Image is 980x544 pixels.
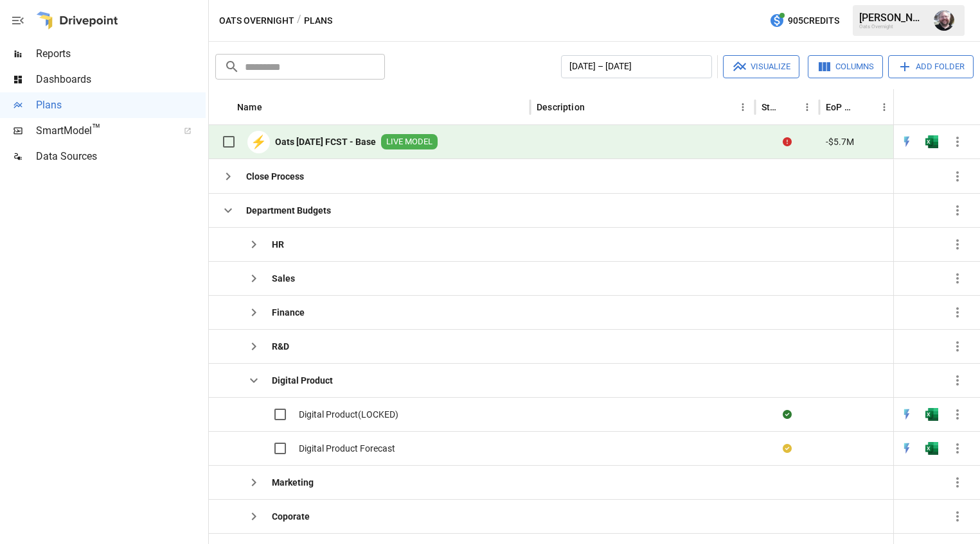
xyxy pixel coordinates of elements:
button: Sort [780,98,798,116]
span: ™ [92,121,101,137]
button: EoP Cash column menu [875,98,893,116]
b: Coporate [272,510,310,523]
span: LIVE MODEL [381,136,438,148]
div: Open in Excel [925,442,938,455]
img: quick-edit-flash.b8aec18c.svg [900,135,913,148]
b: Digital Product [272,374,333,387]
div: EoP Cash [826,102,856,112]
button: Sort [263,98,281,116]
span: Plans [36,98,206,113]
img: quick-edit-flash.b8aec18c.svg [900,408,913,421]
img: quick-edit-flash.b8aec18c.svg [900,442,913,455]
div: Description [537,102,585,112]
b: Finance [272,306,305,319]
div: Open in Excel [925,135,938,148]
span: Reports [36,46,206,62]
button: Visualize [723,55,799,78]
button: Thomas Keller [926,3,962,38]
button: Oats Overnight [219,13,294,29]
button: Add Folder [888,55,974,78]
img: excel-icon.76473adf.svg [925,408,938,421]
b: HR [272,238,284,251]
div: Open in Quick Edit [900,408,913,421]
b: Close Process [246,170,304,183]
img: Thomas Keller [934,10,954,31]
button: 905Credits [764,9,844,33]
span: Digital Product(LOCKED) [299,408,398,421]
div: Open in Quick Edit [900,442,913,455]
b: Oats [DATE] FCST - Base [275,135,376,148]
div: Your plan has changes in Excel that are not reflected in the Drivepoint Data Warehouse, select "S... [783,442,792,455]
img: excel-icon.76473adf.svg [925,442,938,455]
button: Sort [952,98,970,116]
button: [DATE] – [DATE] [561,55,712,78]
span: Dashboards [36,72,206,87]
img: excel-icon.76473adf.svg [925,135,938,148]
button: Description column menu [734,98,752,116]
b: Department Budgets [246,204,331,217]
div: Sync complete [783,408,792,421]
span: Data Sources [36,149,206,164]
button: Status column menu [798,98,816,116]
span: Digital Product Forecast [299,442,395,455]
div: Open in Excel [925,408,938,421]
b: R&D [272,340,289,353]
b: Marketing [272,476,314,489]
button: Sort [857,98,875,116]
div: Status [762,102,779,112]
div: Open in Quick Edit [900,135,913,148]
button: Columns [808,55,883,78]
div: / [297,13,301,29]
span: -$5.7M [826,135,854,148]
button: Sort [586,98,604,116]
span: SmartModel [36,123,170,139]
div: ⚡ [247,131,270,153]
div: Oats Overnight [859,24,926,30]
div: Name [237,102,262,112]
span: 905 Credits [788,13,839,29]
div: Error during sync. [783,135,792,148]
b: Sales [272,272,295,285]
div: [PERSON_NAME] [859,12,926,24]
